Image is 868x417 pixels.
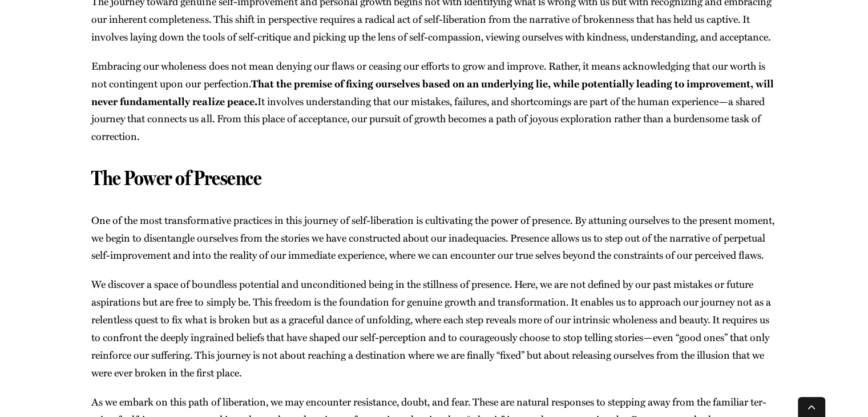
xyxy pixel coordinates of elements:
p: We dis­cov­er a space of bound­less poten­tial and uncon­di­tioned being in the still­ness of pre... [91,275,776,382]
p: One of the most trans­for­ma­tive prac­tices in this jour­ney of self-lib­er­a­­tion is cul­ti­va... [91,211,776,264]
p: Embrac­ing our whole­ness does not mean deny­ing our flaws or ceas­ing our efforts to grow and im... [91,57,776,146]
strong: That the premise of fix­ing our­selves based on an under­ly­ing lie, while poten­tial­ly lead­ing... [91,76,773,109]
h3: The Power of Presence [91,166,776,190]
